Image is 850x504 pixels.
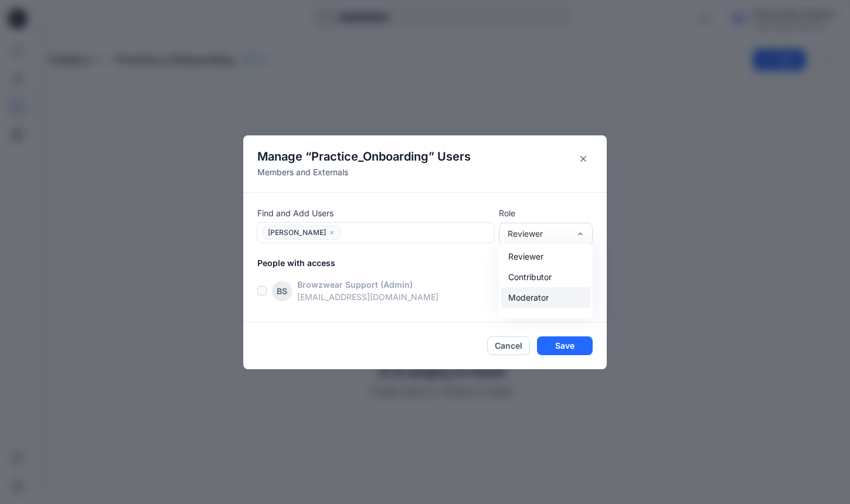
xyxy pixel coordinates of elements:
div: Reviewer [508,227,570,240]
button: close [328,227,335,239]
p: [EMAIL_ADDRESS][DOMAIN_NAME] [297,291,550,303]
p: Browzwear Support [297,278,378,291]
button: Cancel [487,336,530,355]
p: People with access [257,257,607,269]
p: Members and Externals [257,166,471,178]
div: Reviewer [501,246,590,267]
span: Practice_Onboarding [311,149,429,164]
div: Moderator [501,287,590,308]
span: [PERSON_NAME] [268,227,326,240]
p: (Admin) [380,278,413,291]
button: Save [537,336,593,355]
p: Find and Add Users [257,207,494,219]
h4: Manage “ ” Users [257,149,471,164]
p: Role [499,207,593,219]
div: BS [271,281,293,302]
div: Contributor [501,267,590,287]
button: Close [574,149,593,168]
